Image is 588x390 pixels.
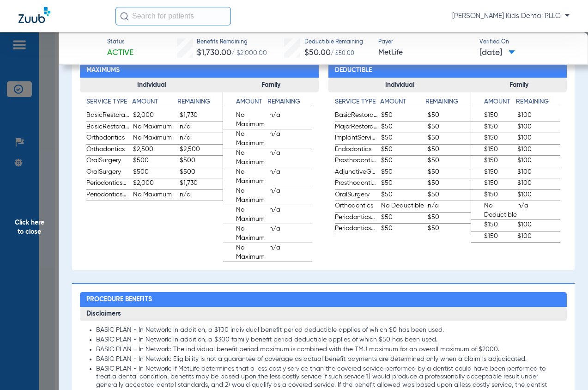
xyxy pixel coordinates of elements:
span: No Maximum [223,224,266,243]
span: $50 [428,156,471,167]
span: No Maximum [223,148,266,167]
span: $150 [471,133,514,144]
span: [DATE] [479,47,515,59]
li: BASIC PLAN - In Network: In addition, a $100 individual benefit period deductible applies of whic... [96,326,560,335]
span: $2,500 [133,145,176,156]
li: BASIC PLAN - In Network: Eligibility is not a guarantee of coverage as actual benefit payments ar... [96,355,560,364]
span: No Maximum [223,110,266,129]
span: Orthodontics [86,145,130,156]
span: AdjunctiveGeneralServices [335,167,378,178]
span: No Maximum [223,205,266,224]
span: n/a [269,224,312,243]
h2: Maximums [80,63,318,78]
span: $150 [471,190,514,201]
app-breakdown-title: Amount [380,97,425,110]
span: $1,730 [180,110,223,122]
h4: Amount [223,97,267,107]
span: $50 [381,110,424,122]
span: $50 [381,145,424,156]
span: Status [107,38,133,47]
span: No Deductible [471,201,514,219]
input: Search for patients [115,7,231,25]
span: $50 [428,145,471,156]
span: $150 [471,145,514,156]
li: BASIC PLAN - In Network: The individual benefit period maximum is combined with the TMJ maximum f... [96,346,560,354]
h4: Amount [132,97,177,107]
span: $50 [428,213,471,224]
h3: Disclaimers [80,307,566,322]
span: / $2,000.00 [231,50,267,56]
h4: Amount [471,97,515,107]
span: ProsthodonticsRemovable [335,156,378,167]
span: $100 [517,190,560,201]
span: n/a [517,201,560,219]
span: BasicRestorative [335,110,378,122]
span: $100 [517,178,560,189]
span: $100 [517,122,560,133]
h3: Individual [328,78,472,92]
h3: Family [223,78,318,92]
span: No Maximum [223,167,266,186]
span: $150 [471,110,514,122]
span: $500 [180,156,223,167]
app-breakdown-title: Amount [471,97,515,110]
span: n/a [428,201,471,212]
span: $100 [517,110,560,122]
h4: Service Type [335,97,380,107]
span: $150 [471,167,514,178]
span: $100 [517,145,560,156]
span: No Deductible [381,201,424,212]
img: Search Icon [120,12,128,20]
span: $100 [517,220,560,231]
span: [PERSON_NAME] Kids Dental PLLC [452,12,570,21]
span: $150 [471,178,514,189]
iframe: Chat Widget [542,346,588,390]
span: $100 [517,156,560,167]
span: $500 [133,167,176,178]
span: No Maximum [223,129,266,148]
span: n/a [269,186,312,205]
span: PeriodonticsNonSurgical [335,213,378,224]
span: n/a [180,190,223,201]
span: n/a [269,205,312,224]
span: $150 [471,220,514,231]
app-breakdown-title: Remaining [516,97,560,110]
app-breakdown-title: Remaining [177,97,223,110]
span: MetLife [378,47,472,59]
app-breakdown-title: Remaining [267,97,312,110]
img: Zuub Logo [18,7,50,23]
span: n/a [269,110,312,129]
span: No Maximum [223,186,266,205]
span: $50 [428,224,471,235]
span: Active [107,47,133,59]
span: No Maximum [133,122,176,133]
app-breakdown-title: Service Type [335,97,380,110]
span: $50 [381,224,424,235]
span: $100 [517,232,560,243]
span: $1,730 [180,178,223,189]
span: Orthodontics [335,201,378,212]
span: / $50.00 [331,51,354,56]
span: $150 [471,156,514,167]
span: $50 [381,122,424,133]
span: Payer [378,38,472,47]
span: $50 [428,178,471,189]
span: n/a [269,167,312,186]
h4: Remaining [267,97,312,107]
span: $500 [180,167,223,178]
span: $1,730.00 [197,49,231,57]
span: n/a [269,129,312,148]
h3: Individual [80,78,223,92]
app-breakdown-title: Amount [223,97,267,110]
span: $50 [381,190,424,201]
span: $100 [517,167,560,178]
span: Deductible Remaining [304,38,363,47]
span: $2,500 [180,145,223,156]
span: $50 [381,213,424,224]
h4: Service Type [86,97,132,107]
span: BasicRestorative [86,110,130,122]
h4: Remaining [177,97,223,107]
span: PeriodonticsSurgical [335,224,378,235]
span: OralSurgery [86,167,130,178]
